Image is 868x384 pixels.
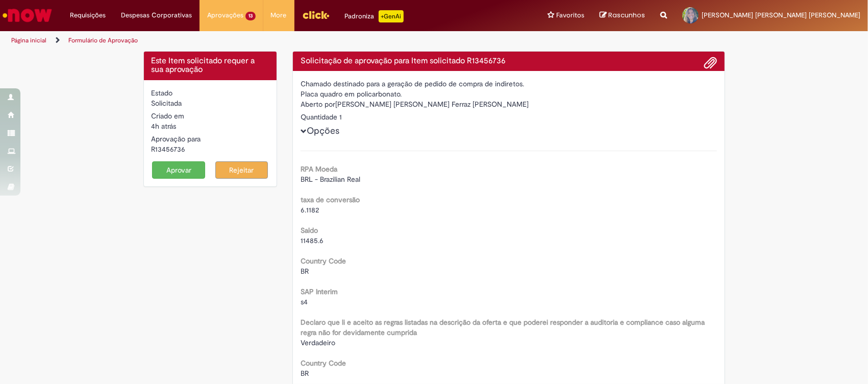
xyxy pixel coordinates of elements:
span: BR [301,267,309,276]
b: Saldo [301,226,318,235]
div: Quantidade 1 [301,112,717,122]
time: 28/08/2025 10:38:09 [152,122,177,131]
b: taxa de conversão [301,195,360,204]
a: Página inicial [11,36,46,44]
span: Favoritos [556,10,584,20]
label: Aprovação para [152,134,201,144]
label: Estado [152,88,173,98]
span: Verdadeiro [301,338,335,347]
span: 11485.6 [301,236,324,245]
div: Chamado destinado para a geração de pedido de compra de indiretos. [301,79,717,89]
div: Padroniza [345,10,404,22]
span: 4h atrás [152,122,177,131]
span: More [271,10,287,20]
b: Country Code [301,256,346,266]
h4: Este Item solicitado requer a sua aprovação [152,57,269,75]
b: RPA Moeda [301,164,337,174]
div: [PERSON_NAME] [PERSON_NAME] Ferraz [PERSON_NAME] [301,99,717,112]
b: Declaro que li e aceito as regras listadas na descrição da oferta e que poderei responder a audit... [301,318,705,337]
div: R13456736 [152,144,269,154]
span: [PERSON_NAME] [PERSON_NAME] [PERSON_NAME] [702,11,860,19]
div: Solicitada [152,98,269,108]
h4: Solicitação de aprovação para Item solicitado R13456736 [301,57,717,66]
img: ServiceNow [1,5,54,26]
ul: Trilhas de página [8,31,571,50]
label: Aberto por [301,99,335,109]
b: Country Code [301,358,346,368]
label: Criado em [152,111,185,121]
p: +GenAi [379,10,404,22]
span: Despesas Corporativas [121,10,192,20]
button: Rejeitar [215,161,268,179]
span: s4 [301,297,308,306]
span: 13 [245,12,256,20]
div: Placa quadro em policarbonato. [301,89,717,99]
span: BRL - Brazilian Real [301,175,360,184]
a: Formulário de Aprovação [68,36,138,44]
a: Rascunhos [600,11,645,20]
span: Requisições [70,10,106,20]
div: 28/08/2025 10:38:09 [152,121,269,131]
span: Aprovações [207,10,243,20]
span: BR [301,369,309,378]
button: Aprovar [152,161,205,179]
span: Rascunhos [608,10,645,20]
img: click_logo_yellow_360x200.png [302,7,330,22]
span: 6.1182 [301,205,319,214]
b: SAP Interim [301,287,338,296]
